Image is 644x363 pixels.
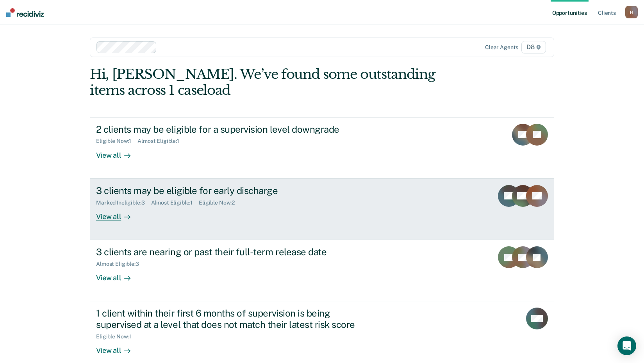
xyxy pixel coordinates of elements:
div: Eligible Now : 1 [96,333,137,340]
div: 3 clients may be eligible for early discharge [96,185,370,196]
div: Clear agents [485,44,518,51]
button: H [625,6,638,18]
div: Marked Ineligible : 3 [96,199,151,206]
img: Recidiviz [6,8,44,17]
div: Hi, [PERSON_NAME]. We’ve found some outstanding items across 1 caseload [90,66,461,98]
div: 3 clients are nearing or past their full-term release date [96,246,370,258]
div: 1 client within their first 6 months of supervision is being supervised at a level that does not ... [96,308,370,330]
div: View all [96,206,140,221]
div: Almost Eligible : 3 [96,261,145,267]
div: View all [96,267,140,283]
div: Almost Eligible : 1 [151,199,199,206]
a: 3 clients are nearing or past their full-term release dateAlmost Eligible:3View all [90,240,554,301]
div: Almost Eligible : 1 [137,138,186,144]
div: View all [96,144,140,160]
a: 3 clients may be eligible for early dischargeMarked Ineligible:3Almost Eligible:1Eligible Now:2Vi... [90,179,554,240]
div: Open Intercom Messenger [617,336,636,355]
span: D8 [521,41,546,53]
div: Eligible Now : 2 [199,199,241,206]
div: 2 clients may be eligible for a supervision level downgrade [96,124,370,135]
a: 2 clients may be eligible for a supervision level downgradeEligible Now:1Almost Eligible:1View all [90,117,554,179]
div: View all [96,340,140,355]
div: Eligible Now : 1 [96,138,137,144]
